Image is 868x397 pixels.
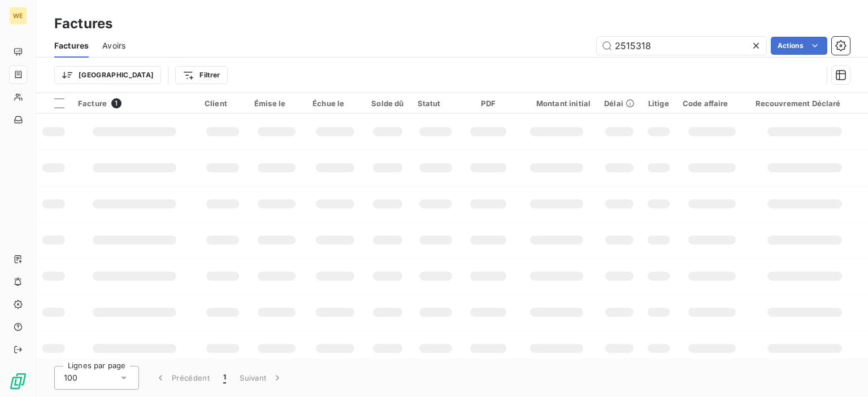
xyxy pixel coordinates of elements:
div: Émise le [254,99,299,108]
span: 100 [64,372,77,383]
div: Litige [648,99,669,108]
span: Avoirs [102,40,125,51]
button: [GEOGRAPHIC_DATA] [54,66,161,84]
img: Logo LeanPay [9,372,27,390]
div: Statut [418,99,454,108]
h3: Factures [54,14,112,34]
span: Factures [54,40,89,51]
div: WE [9,7,27,25]
button: Actions [771,37,827,55]
iframe: Intercom live chat [830,359,857,386]
span: Facture [78,99,107,108]
div: Code affaire [683,99,742,108]
span: 1 [223,372,226,383]
div: PDF [467,99,509,108]
button: Filtrer [175,66,227,84]
div: Client [205,99,241,108]
button: Précédent [148,366,216,390]
div: Délai [604,99,635,108]
div: Solde dû [371,99,403,108]
div: Échue le [313,99,358,108]
div: Montant initial [523,99,591,108]
input: Rechercher [597,37,766,55]
div: Recouvrement Déclaré [756,99,854,108]
span: 1 [111,98,121,108]
button: Suivant [233,366,290,390]
button: 1 [216,366,233,390]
